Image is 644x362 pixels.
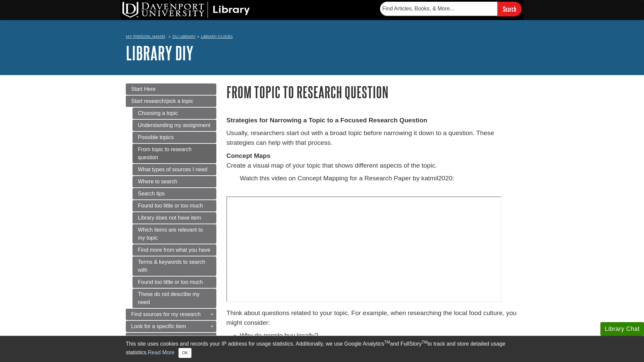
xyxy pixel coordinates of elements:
[132,224,216,244] a: Which items are relevant to my topic
[132,164,216,175] a: What types of sources I need
[226,152,270,159] strong: Concept Maps
[226,83,518,101] h1: From topic to research question
[240,174,518,183] p: Watch this video on Concept Mapping for a Research Paper by katmil2020:
[131,98,193,104] span: Start research/pick a topic
[122,2,250,18] img: DU Library
[126,96,216,107] a: Start research/pick a topic
[226,128,518,148] p: Usually, researchers start out with a broad topic before narrowing it down to a question. These s...
[240,331,518,341] li: Why do people buy locally?
[497,2,522,16] input: Search
[380,2,497,16] input: Find Articles, Books, & More...
[422,340,427,345] sup: TM
[201,34,233,39] a: Library Guides
[226,117,427,124] strong: Strategies for Narrowing a Topic to a Focused Research Question
[126,34,165,40] a: My [PERSON_NAME]
[380,2,522,16] form: Searches DU Library's articles, books, and more
[132,188,216,199] a: Search tips
[600,322,644,336] button: Library Chat
[131,311,201,317] span: Find sources for my research
[178,348,192,358] button: Close
[131,323,186,329] span: Look for a specific item
[126,333,216,344] a: Articles
[132,200,216,212] a: Found too little or too much
[132,132,216,143] a: Possible topics
[226,151,518,171] p: Create a visual map of your topic that shows different aspects of the topic.
[126,83,216,95] a: Start Here
[132,212,216,224] a: Library does not have item
[131,86,156,92] span: Start Here
[148,350,174,355] a: Read More
[126,340,518,358] div: This site uses cookies and records your IP address for usage statistics. Additionally, we use Goo...
[172,34,196,39] a: DU Library
[132,289,216,308] a: These do not describe my need
[132,244,216,256] a: Find more from what you have
[126,43,194,63] a: Library DIY
[226,308,518,328] p: Think about questions related to your topic. For example, when researching the local food culture...
[132,108,216,119] a: Choosing a topic
[384,340,390,345] sup: TM
[132,144,216,163] a: From topic to research question
[132,176,216,187] a: Where to search
[132,120,216,131] a: Understanding my assignment
[132,277,216,288] a: Found too little or too much
[132,256,216,276] a: Terms & keywords to search with
[126,32,518,43] nav: breadcrumb
[126,321,216,332] a: Look for a specific item
[126,309,216,320] a: Find sources for my research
